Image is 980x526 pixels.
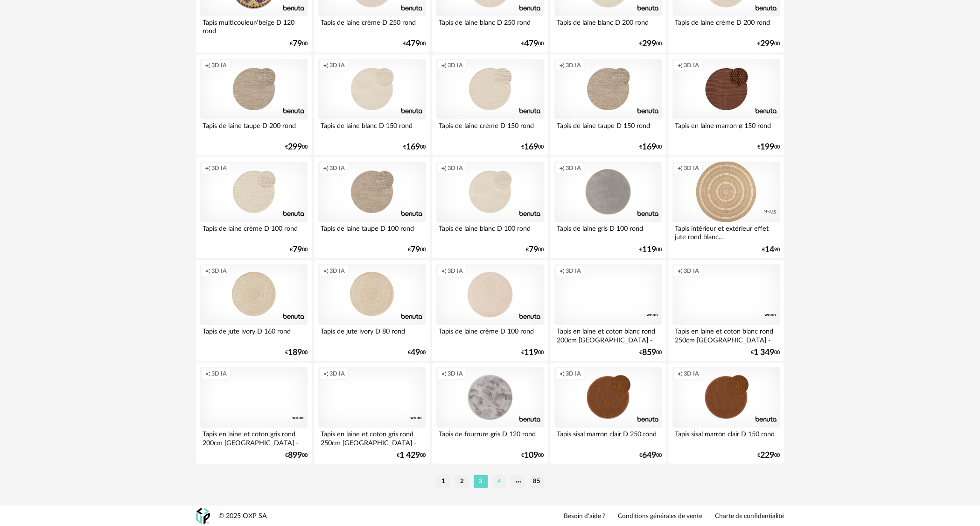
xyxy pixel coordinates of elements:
span: 79 [411,246,420,253]
div: € 00 [521,41,544,47]
li: 85 [530,475,544,488]
span: Creation icon [677,164,683,171]
a: Creation icon 3D IA Tapis de laine crème D 150 rond €16900 [432,54,548,155]
div: Tapis de laine taupe D 200 rond [200,119,308,138]
span: 3D IA [448,267,463,274]
span: 3D IA [448,164,463,171]
a: Creation icon 3D IA Tapis en laine marron ø 150 rond €19900 [668,54,784,155]
span: Creation icon [205,164,210,171]
div: € 00 [639,246,662,253]
span: Creation icon [441,370,447,377]
a: Creation icon 3D IA Tapis en laine et coton blanc rond 250cm [GEOGRAPHIC_DATA] - Woud €1 34900 [668,260,784,361]
span: 299 [288,143,302,150]
a: Creation icon 3D IA Tapis de jute ivory D 160 rond €18900 [196,260,312,361]
a: Creation icon 3D IA Tapis intérieur et extérieur effet jute rond blanc... €1490 [668,157,784,258]
a: Creation icon 3D IA Tapis de laine crème D 100 rond €11900 [432,260,548,361]
div: € 00 [751,349,780,355]
span: 3D IA [211,61,227,69]
div: € 00 [757,143,780,150]
span: 3D IA [566,164,581,171]
span: 199 [760,143,774,150]
span: Creation icon [323,164,329,171]
span: 3D IA [566,61,581,69]
div: € 00 [290,246,308,253]
span: 3D IA [448,370,463,377]
span: Creation icon [677,267,683,274]
div: Tapis de laine taupe D 100 rond [318,222,426,241]
span: 3D IA [684,164,699,171]
span: Creation icon [205,267,210,274]
span: 3D IA [329,370,345,377]
a: Creation icon 3D IA Tapis de laine taupe D 150 rond €16900 [550,54,666,155]
span: 479 [524,41,538,47]
div: € 00 [639,349,662,355]
a: Creation icon 3D IA Tapis sisal marron clair D 250 rond €64900 [550,363,666,463]
div: € 00 [757,41,780,47]
div: Tapis de laine taupe D 150 rond [554,119,662,138]
span: Creation icon [323,370,329,377]
span: Creation icon [559,61,565,69]
a: Creation icon 3D IA Tapis sisal marron clair D 150 rond €22900 [668,363,784,463]
span: 299 [760,41,774,47]
div: Tapis en laine et coton blanc rond 200cm [GEOGRAPHIC_DATA] - Woud [554,325,662,343]
span: Creation icon [559,164,565,171]
div: € 00 [521,452,544,458]
a: Creation icon 3D IA Tapis de laine blanc D 150 rond €16900 [314,54,430,155]
span: Creation icon [677,61,683,69]
span: 649 [642,452,656,458]
div: Tapis de fourrure gris D 120 rond [436,427,544,446]
span: 299 [642,41,656,47]
span: 14 [765,246,774,253]
div: € 00 [285,452,308,458]
div: Tapis de laine blanc D 100 rond [436,222,544,241]
span: 1 429 [399,452,420,458]
li: 1 [436,475,450,488]
div: Tapis de laine blanc D 150 rond [318,119,426,138]
span: Creation icon [559,370,565,377]
span: 3D IA [211,370,227,377]
div: Tapis sisal marron clair D 250 rond [554,427,662,446]
span: 229 [760,452,774,458]
div: € 00 [290,41,308,47]
span: 79 [529,246,538,253]
div: Tapis multicouleur/beige D 120 rond [200,16,308,35]
span: Creation icon [559,267,565,274]
span: Creation icon [441,61,447,69]
span: 3D IA [329,267,345,274]
div: € 00 [639,452,662,458]
div: € 90 [762,246,780,253]
div: Tapis intérieur et extérieur effet jute rond blanc... [672,222,780,241]
span: 119 [642,246,656,253]
div: Tapis sisal marron clair D 150 rond [672,427,780,446]
div: € 00 [403,143,426,150]
span: 3D IA [566,267,581,274]
span: 109 [524,452,538,458]
span: 169 [642,143,656,150]
a: Creation icon 3D IA Tapis de laine crème D 100 rond €7900 [196,157,312,258]
div: € 00 [285,143,308,150]
span: 3D IA [684,370,699,377]
div: Tapis de laine gris D 100 rond [554,222,662,241]
div: Tapis de laine crème D 150 rond [436,119,544,138]
li: 4 [492,475,506,488]
div: Tapis de jute ivory D 160 rond [200,325,308,343]
span: 3D IA [211,267,227,274]
span: 3D IA [566,370,581,377]
span: 3D IA [329,61,345,69]
div: € 00 [408,349,426,355]
div: € 00 [757,452,780,458]
div: Tapis de jute ivory D 80 rond [318,325,426,343]
a: Creation icon 3D IA Tapis de jute ivory D 80 rond €4900 [314,260,430,361]
span: 859 [642,349,656,355]
span: Creation icon [323,267,329,274]
a: Creation icon 3D IA Tapis de laine gris D 100 rond €11900 [550,157,666,258]
div: Tapis de laine crème D 100 rond [436,325,544,343]
a: Creation icon 3D IA Tapis de laine taupe D 200 rond €29900 [196,54,312,155]
a: Creation icon 3D IA Tapis en laine et coton gris rond 200cm [GEOGRAPHIC_DATA] - Woud €89900 [196,363,312,463]
div: Tapis de laine blanc D 200 rond [554,16,662,35]
div: € 00 [521,143,544,150]
span: 79 [293,41,302,47]
span: 3D IA [684,267,699,274]
span: 3D IA [211,164,227,171]
li: 3 [474,475,488,488]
